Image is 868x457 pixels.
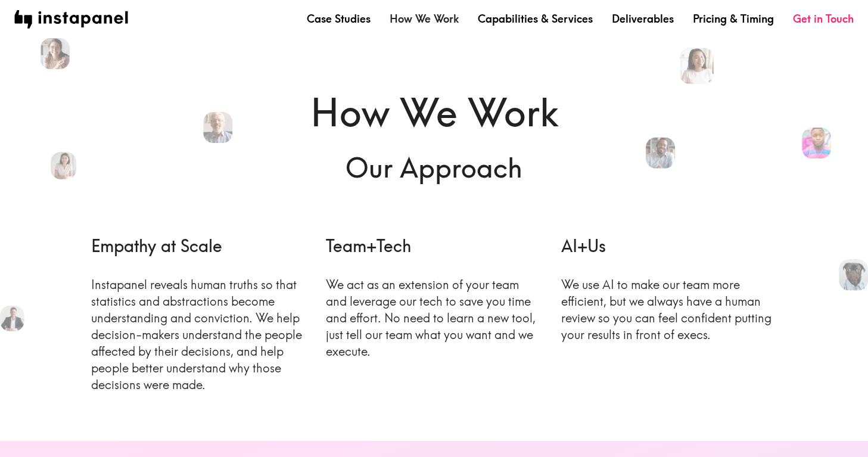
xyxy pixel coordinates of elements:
h6: Our Approach [91,149,777,186]
a: How We Work [390,11,459,26]
h6: AI+Us [561,234,777,257]
a: Deliverables [612,11,674,26]
h1: How We Work [91,86,777,139]
p: We act as an extension of your team and leverage our tech to save you time and effort. No need to... [326,276,542,360]
a: Get in Touch [793,11,854,26]
h6: Team+Tech [326,234,542,257]
a: Capabilities & Services [478,11,593,26]
img: instapanel [14,10,128,29]
a: Pricing & Timing [693,11,774,26]
p: We use AI to make our team more efficient, but we always have a human review so you can feel conf... [561,276,777,343]
p: Instapanel reveals human truths so that statistics and abstractions become understanding and conv... [91,276,307,393]
h6: Empathy at Scale [91,234,307,257]
a: Case Studies [307,11,371,26]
